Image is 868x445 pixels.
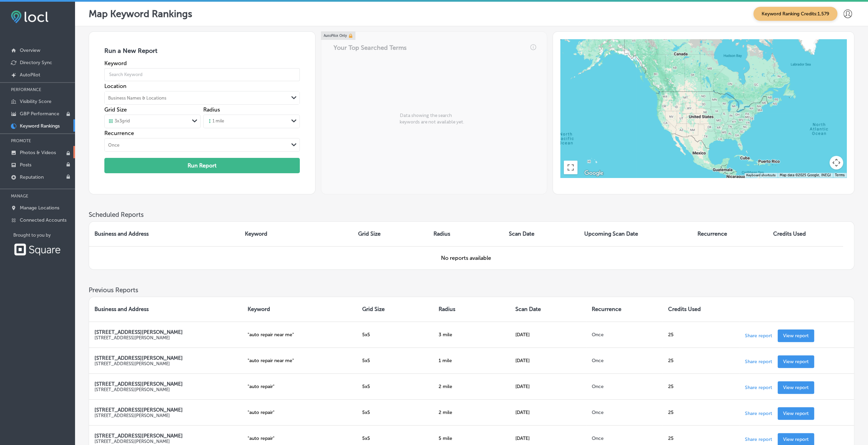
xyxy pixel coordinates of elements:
[353,222,428,246] th: Grid Size
[108,95,166,100] div: Business Names & Locations
[94,407,237,413] p: [STREET_ADDRESS][PERSON_NAME]
[89,8,192,19] p: Map Keyword Rankings
[94,439,237,444] p: [STREET_ADDRESS][PERSON_NAME]
[20,174,44,180] p: Reputation
[783,359,809,365] p: View report
[20,60,52,65] p: Directory Sync
[20,47,40,53] p: Overview
[783,333,809,339] p: View report
[778,407,814,420] a: View report
[768,222,843,246] th: Credits Used
[433,347,510,373] td: 1 mile
[510,399,586,425] td: [DATE]
[248,435,351,441] p: " auto repair "
[592,410,657,415] p: Once
[433,322,510,347] td: 3 mile
[663,373,739,399] td: 25
[108,142,119,147] div: Once
[783,385,809,390] p: View report
[89,246,843,269] td: No reports available
[433,297,510,322] th: Radius
[357,399,433,425] td: 5 x 5
[104,47,300,60] h3: Run a New Report
[248,358,351,364] p: " auto repair near me "
[663,322,739,347] td: 25
[746,173,776,178] button: Keyboard shortcuts
[663,297,739,322] th: Credits Used
[692,222,767,246] th: Recurrence
[94,361,237,366] p: [STREET_ADDRESS][PERSON_NAME]
[778,329,814,342] a: View report
[104,106,127,113] label: Grid Size
[89,211,854,219] h3: Scheduled Reports
[579,222,692,246] th: Upcoming Scan Date
[592,332,657,338] p: Once
[433,373,510,399] td: 2 mile
[242,297,357,322] th: Keyword
[94,381,237,387] p: [STREET_ADDRESS][PERSON_NAME]
[592,358,657,364] p: Once
[239,222,352,246] th: Keyword
[89,297,242,322] th: Business and Address
[592,384,657,389] p: Once
[89,286,854,294] h3: Previous Reports
[94,335,237,340] p: [STREET_ADDRESS][PERSON_NAME]
[20,72,40,78] p: AutoPilot
[248,332,351,338] p: " auto repair near me "
[104,65,300,84] input: Search Keyword
[829,156,843,169] button: Map camera controls
[104,83,300,89] label: Location
[510,322,586,347] td: [DATE]
[433,399,510,425] td: 2 mile
[20,99,52,104] p: Visibility Score
[357,322,433,347] td: 5 x 5
[94,387,237,392] p: [STREET_ADDRESS][PERSON_NAME]
[248,384,351,389] p: " auto repair "
[104,60,300,66] label: Keyword
[745,357,772,365] p: Share report
[745,434,772,442] p: Share report
[94,413,237,418] p: [STREET_ADDRESS][PERSON_NAME]
[745,383,772,390] p: Share report
[564,161,577,174] button: Toggle fullscreen view
[510,297,586,322] th: Scan Date
[20,162,31,168] p: Posts
[592,435,657,441] p: Once
[20,111,59,117] p: GBP Performance
[89,222,239,246] th: Business and Address
[783,436,809,442] p: View report
[753,7,837,21] span: Keyword Ranking Credits: 1,579
[778,355,814,368] a: View report
[248,410,351,415] p: " auto repair "
[20,123,60,129] p: Keyword Rankings
[104,130,300,136] label: Recurrence
[20,150,56,155] p: Photos & Videos
[510,347,586,373] td: [DATE]
[357,347,433,373] td: 5 x 5
[586,297,663,322] th: Recurrence
[13,233,75,238] p: Brought to you by
[357,297,433,322] th: Grid Size
[745,331,772,339] p: Share report
[428,222,503,246] th: Radius
[13,243,61,256] img: Square
[783,411,809,416] p: View report
[104,158,300,173] button: Run Report
[780,173,831,177] span: Map data ©2025 Google, INEGI
[835,173,844,177] a: Terms (opens in new tab)
[663,347,739,373] td: 25
[20,217,67,223] p: Connected Accounts
[108,118,130,124] div: 3 x 3 grid
[94,355,237,361] p: [STREET_ADDRESS][PERSON_NAME]
[663,399,739,425] td: 25
[357,373,433,399] td: 5 x 5
[778,381,814,394] a: View report
[207,118,224,124] div: 1 mile
[203,106,220,113] label: Radius
[583,169,605,178] img: Google
[11,11,48,23] img: fda3e92497d09a02dc62c9cd864e3231.png
[503,222,579,246] th: Scan Date
[745,409,772,416] p: Share report
[20,205,59,211] p: Manage Locations
[94,433,237,439] p: [STREET_ADDRESS][PERSON_NAME]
